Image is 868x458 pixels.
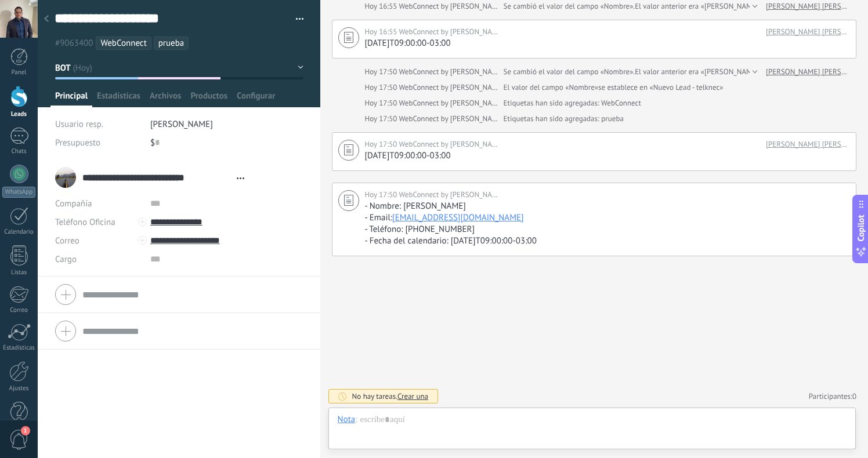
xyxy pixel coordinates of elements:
span: - Teléfono: [PHONE_NUMBER] [365,224,475,235]
div: Cargo [55,250,142,268]
span: WebConnect by KWID [399,190,504,199]
span: : [355,414,357,426]
span: Presupuesto [55,137,100,148]
span: - Email: [365,212,524,223]
div: Panel [2,69,36,77]
span: - Fecha del calendario: [DATE]T09:00:00-03:00 [365,235,537,246]
span: #9063400 [55,38,93,49]
span: Copilot [855,215,867,242]
div: Presupuesto [55,133,142,152]
span: Principal [55,90,88,107]
span: Etiquetas han sido agregadas: WebConnect [504,97,641,109]
a: [PERSON_NAME] [PERSON_NAME] [766,26,850,38]
div: No hay tareas. [352,391,429,401]
span: Etiquetas han sido agregadas: prueba [504,113,624,125]
span: Cargo [55,255,77,264]
div: WhatsApp [2,187,35,198]
span: El valor anterior era «[PERSON_NAME] [PERSON_NAME]» [635,66,818,78]
button: Teléfono Oficina [55,213,115,231]
span: WebConnect [100,38,146,49]
span: prueba [158,38,184,49]
div: Hoy 17:50 [365,66,399,78]
div: Listas [2,269,36,277]
div: Hoy 17:50 [365,189,399,201]
span: Productos [190,90,227,107]
span: Estadísticas [97,90,140,107]
div: Hoy 17:50 [365,139,399,150]
span: Configurar [237,90,275,107]
span: 0 [852,391,856,401]
span: El valor del campo «Nombre» [504,82,598,93]
div: Hoy 17:50 [365,113,399,125]
span: WebConnect by KWID [399,82,504,92]
span: [PERSON_NAME] [150,119,213,130]
div: Estadísticas [2,344,36,352]
div: Hoy 17:50 [365,82,399,93]
span: WebConnect by KWID [399,27,504,37]
span: Correo [55,235,79,246]
span: 1 [21,426,30,435]
span: [DATE]T09:00:00-03:00 [365,38,451,49]
div: Usuario resp. [55,115,142,133]
span: El valor anterior era «[PERSON_NAME]» [635,1,762,12]
span: WebConnect by KWID [399,139,504,149]
span: Teléfono Oficina [55,217,115,228]
div: Calendario [2,228,36,236]
span: WebConnect by KWID [399,98,504,108]
a: [PERSON_NAME] [PERSON_NAME] [766,139,850,150]
span: WebConnect by KWID [399,67,504,77]
a: [PERSON_NAME] [PERSON_NAME] [766,66,850,78]
span: [DATE]T09:00:00-03:00 [365,150,451,161]
span: - Nombre: [PERSON_NAME] [365,201,466,212]
span: Usuario resp. [55,119,103,130]
span: Crear una [397,391,428,401]
div: Hoy 17:50 [365,97,399,109]
a: [PERSON_NAME] [PERSON_NAME] [766,1,850,12]
div: Hoy 16:55 [365,1,399,12]
span: WebConnect by KWID [399,1,504,11]
button: Correo [55,231,79,250]
div: Correo [2,307,36,314]
div: Ajustes [2,385,36,392]
span: Se cambió el valor del campo «Nombre». [504,1,635,12]
div: Compañía [55,194,142,213]
span: WebConnect by KWID [399,114,504,123]
div: Hoy 16:55 [365,26,399,38]
span: Se cambió el valor del campo «Nombre». [504,66,635,78]
span: se establece en «Nuevo Lead - telknec» [598,82,724,93]
div: $ [150,133,303,152]
div: Leads [2,111,36,118]
span: Archivos [150,90,181,107]
a: Participantes:0 [809,391,856,401]
a: [EMAIL_ADDRESS][DOMAIN_NAME] [392,212,524,223]
div: Chats [2,148,36,155]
